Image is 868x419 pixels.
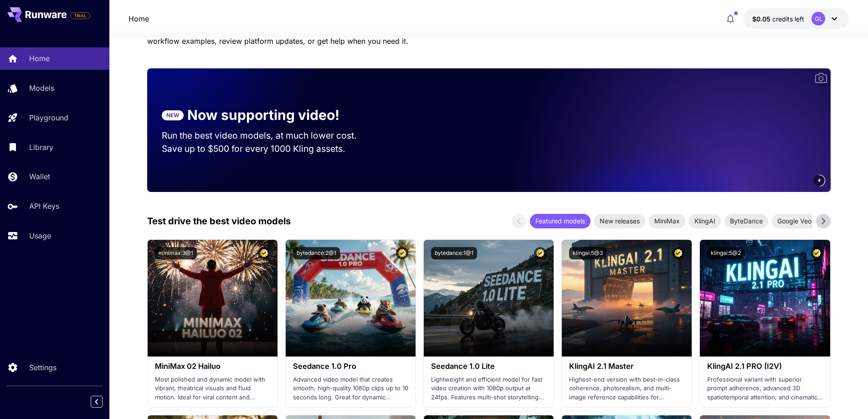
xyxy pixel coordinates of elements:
h3: MiniMax 02 Hailuo [155,362,270,371]
p: Save up to $500 for every 1000 Kling assets. [162,142,374,155]
div: Google Veo [772,214,817,228]
button: klingai:5@3 [569,247,606,259]
span: credits left [772,15,804,23]
span: Add your payment card to enable full platform functionality. [70,10,90,21]
p: Now supporting video! [187,105,339,125]
span: Google Veo [772,216,817,226]
img: alt [562,240,692,357]
button: klingai:5@2 [707,247,745,259]
p: Settings [29,362,56,373]
h3: Seedance 1.0 Lite [431,362,546,371]
h3: KlingAI 2.1 PRO (I2V) [707,362,822,371]
p: API Keys [29,201,59,212]
span: $0.05 [752,15,772,23]
h3: Seedance 1.0 Pro [293,362,408,371]
div: New releases [594,214,645,228]
img: alt [148,240,277,357]
img: alt [424,240,554,357]
p: Home [29,53,50,64]
div: GL [812,12,825,26]
a: Home [128,13,149,24]
button: Certified Model – Vetted for best performance and includes a commercial license. [258,247,270,259]
p: Lightweight and efficient model for fast video creation with 1080p output at 24fps. Features mult... [431,375,546,402]
div: KlingAI [689,214,721,228]
span: New releases [594,216,645,226]
p: Professional variant with superior prompt adherence, advanced 3D spatiotemporal attention, and ci... [707,375,822,402]
img: alt [286,240,416,357]
p: Highest-end version with best-in-class coherence, photorealism, and multi-image reference capabil... [569,375,684,402]
p: Wallet [29,171,50,182]
p: Library [29,142,53,153]
span: TRIAL [71,12,90,19]
div: $0.05 [752,14,804,24]
button: Certified Model – Vetted for best performance and includes a commercial license. [396,247,408,259]
button: Collapse sidebar [91,396,103,408]
div: Featured models [530,214,591,228]
p: Most polished and dynamic model with vibrant, theatrical visuals and fluid motion. Ideal for vira... [155,375,270,402]
h3: KlingAI 2.1 Master [569,362,684,371]
nav: breadcrumb [128,13,149,24]
button: Certified Model – Vetted for best performance and includes a commercial license. [534,247,546,259]
div: Collapse sidebar [98,393,109,410]
span: ByteDance [724,216,768,226]
span: 4 [818,177,821,184]
button: Certified Model – Vetted for best performance and includes a commercial license. [811,247,823,259]
p: Models [29,83,54,93]
span: KlingAI [689,216,721,226]
p: Run the best video models, at much lower cost. [162,129,374,142]
span: Featured models [530,216,591,226]
button: bytedance:1@1 [431,247,477,259]
button: $0.05GL [743,8,849,29]
p: Playground [29,112,68,123]
p: Usage [29,230,51,241]
div: ByteDance [724,214,768,228]
span: MiniMax [649,216,685,226]
p: Test drive the best video models [147,214,291,228]
img: alt [700,240,830,357]
button: bytedance:2@1 [293,247,340,259]
p: NEW [166,111,179,119]
button: minimax:3@1 [155,247,197,259]
div: MiniMax [649,214,685,228]
p: Advanced video model that creates smooth, high-quality 1080p clips up to 10 seconds long. Great f... [293,375,408,402]
button: Certified Model – Vetted for best performance and includes a commercial license. [672,247,684,259]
